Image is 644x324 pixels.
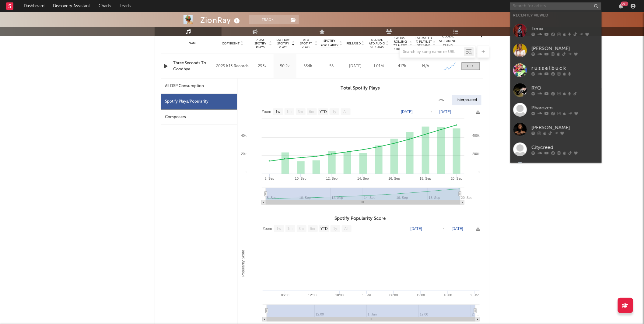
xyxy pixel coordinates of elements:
[619,4,623,9] button: 99+
[415,63,436,69] div: N/A
[173,41,213,46] div: Name
[532,144,599,151] div: Citycreed
[308,294,317,297] text: 12:00
[532,25,599,32] div: Tenxi
[344,227,348,231] text: All
[249,15,287,24] button: Track
[411,227,422,231] text: [DATE]
[362,294,371,297] text: 1. Jan
[415,36,432,51] span: Estimated % Playlist Streams Last Day
[252,38,268,49] span: 7 Day Spotify Plays
[510,60,602,80] a: r u s s e l b u c k
[532,65,599,72] div: r u s s e l b u c k
[295,177,306,180] text: 10. Sep
[390,294,398,297] text: 06:00
[320,110,327,114] text: YTD
[451,177,462,180] text: 20. Sep
[165,83,204,90] div: All DSP Consumption
[510,159,602,179] a: [PERSON_NAME]
[287,110,292,114] text: 1m
[252,63,272,69] div: 293k
[161,94,237,110] div: Spotify Plays/Popularity
[452,95,481,105] div: Interpolated
[321,39,339,48] span: Spotify Popularity
[420,177,431,180] text: 18. Sep
[345,63,366,69] div: [DATE]
[310,227,315,231] text: 6m
[309,110,314,114] text: 6m
[392,63,412,69] div: 417k
[513,12,599,19] div: Recently Viewed
[472,313,479,316] text: 2. …
[346,42,361,45] span: Released
[321,63,342,69] div: 55
[400,50,464,55] input: Search by song name or URL
[532,84,599,92] div: RYO
[200,15,241,25] div: ZionRay
[532,104,599,111] div: Pharozen
[433,95,449,105] div: Raw
[429,110,433,114] text: →
[237,85,483,92] h3: Total Spotify Plays
[173,60,213,72] a: Three Seconds To Goodbye
[265,177,275,180] text: 8. Sep
[472,134,480,137] text: 400k
[216,63,249,70] div: 2025 K13 Records
[510,120,602,139] a: [PERSON_NAME]
[510,80,602,100] a: RYO
[389,177,400,180] text: 16. Sep
[441,227,445,231] text: →
[161,79,237,94] div: All DSP Consumption
[510,2,601,10] input: Search for artists
[276,110,281,114] text: 1w
[532,45,599,52] div: [PERSON_NAME]
[461,196,473,199] text: 20. Sep
[452,227,463,231] text: [DATE]
[392,36,409,51] span: Global Rolling 7D Audio Streams
[439,34,457,53] div: Global Streaming Trend (Last 60D)
[369,38,385,49] span: Global ATD Audio Streams
[241,134,247,137] text: 40k
[510,40,602,60] a: [PERSON_NAME]
[510,21,602,40] a: Tenxi
[401,110,413,114] text: [DATE]
[237,215,483,222] h3: Spotify Popularity Score
[288,227,293,231] text: 1m
[281,294,290,297] text: 06:00
[298,38,314,49] span: ATD Spotify Plays
[369,63,389,69] div: 1.01M
[357,177,369,180] text: 14. Sep
[298,63,318,69] div: 534k
[510,139,602,159] a: Citycreed
[326,177,338,180] text: 12. Sep
[298,110,303,114] text: 3m
[532,124,599,131] div: [PERSON_NAME]
[333,227,337,231] text: 1y
[417,294,425,297] text: 12:00
[343,110,347,114] text: All
[275,38,291,49] span: Last Day Spotify Plays
[320,227,328,231] text: YTD
[241,152,247,156] text: 20k
[510,100,602,120] a: Pharozen
[472,152,480,156] text: 200k
[277,227,282,231] text: 1w
[161,110,237,125] div: Composers
[262,110,271,114] text: Zoom
[621,2,628,6] div: 99 +
[439,110,451,114] text: [DATE]
[471,294,480,297] text: 2. Jan
[478,170,480,174] text: 0
[444,294,452,297] text: 18:00
[263,227,272,231] text: Zoom
[222,42,240,45] span: Copyright
[335,294,344,297] text: 18:00
[245,170,247,174] text: 0
[275,63,295,69] div: 50.2k
[241,250,245,277] text: Popularity Score
[299,227,304,231] text: 3m
[332,110,336,114] text: 1y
